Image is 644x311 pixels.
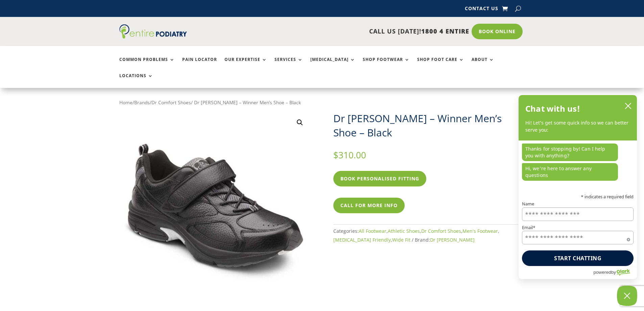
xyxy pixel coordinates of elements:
[333,198,405,213] a: Call For More Info
[623,101,634,111] button: close chatbox
[462,228,498,234] a: Men's Footwear
[294,116,306,129] a: View full-screen image gallery
[472,24,523,39] a: Book Online
[611,268,616,276] span: by
[119,98,525,107] nav: Breadcrumb
[182,57,217,72] a: Pain Locator
[430,237,475,243] a: Dr [PERSON_NAME]
[415,237,475,243] span: Brand:
[525,102,580,115] h2: Chat with us!
[310,57,355,72] a: [MEDICAL_DATA]
[522,195,634,199] p: * indicates a required field
[359,228,386,234] a: All Footwear
[333,149,366,161] bdi: 310.00
[627,237,630,240] span: Required field
[417,57,464,72] a: Shop Foot Care
[465,6,498,14] a: Contact Us
[522,231,634,244] input: Email
[522,207,634,221] input: Name
[617,286,637,306] button: Close Chatbox
[213,27,469,36] p: CALL US [DATE]!
[522,250,634,266] button: Start chatting
[333,149,338,161] span: $
[333,237,391,243] a: [MEDICAL_DATA] Friendly
[522,225,634,230] label: Email*
[333,171,426,186] a: Book Personalised Fitting
[275,57,303,72] a: Services
[525,119,630,133] p: Hi! Let’s get some quick info so we can better serve you:
[421,228,461,234] a: Dr Comfort Shoes
[134,99,150,106] a: Brands
[519,140,637,187] div: chat
[518,95,637,279] div: olark chatbox
[522,202,634,206] label: Name
[593,268,611,276] span: powered
[119,33,187,40] a: Entire Podiatry
[119,24,187,39] img: logo (1)
[363,57,410,72] a: Shop Footwear
[593,266,637,279] a: Powered by Olark
[472,57,494,72] a: About
[392,237,410,243] a: Wide Fit
[522,163,618,181] p: Hi, we're here to answer any questions
[333,228,499,243] span: Categories: , , , , ,
[119,73,153,88] a: Locations
[333,111,525,140] h1: Dr [PERSON_NAME] – Winner Men’s Shoe – Black
[388,228,420,234] a: Athletic Shoes
[421,27,469,35] span: 1800 4 ENTIRE
[119,57,175,72] a: Common Problems
[151,99,191,106] a: Dr Comfort Shoes
[119,99,133,106] a: Home
[224,57,267,72] a: Our Expertise
[522,143,618,161] p: Thanks for stopping by! Can I help you with anything?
